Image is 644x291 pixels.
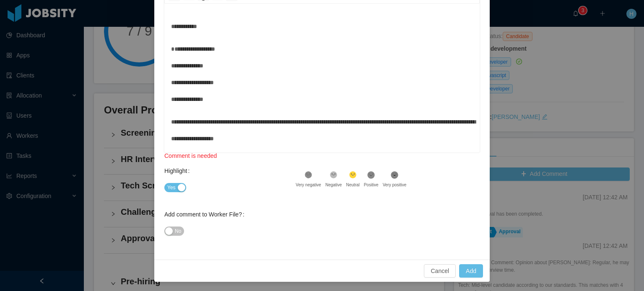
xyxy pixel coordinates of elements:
[164,152,480,161] div: Comment is needed
[383,182,407,188] div: Very positive
[459,264,483,278] button: Add
[164,227,184,236] button: Add comment to Worker File?
[171,18,473,165] div: rdw-editor
[364,182,379,188] div: Positive
[164,211,248,218] label: Add comment to Worker File?
[296,182,321,188] div: Very negative
[164,167,193,174] label: Highlight
[164,183,186,192] button: Highlight
[346,182,359,188] div: Neutral
[424,264,456,278] button: Cancel
[175,227,181,235] span: No
[167,183,176,192] span: Yes
[325,182,342,188] div: Negative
